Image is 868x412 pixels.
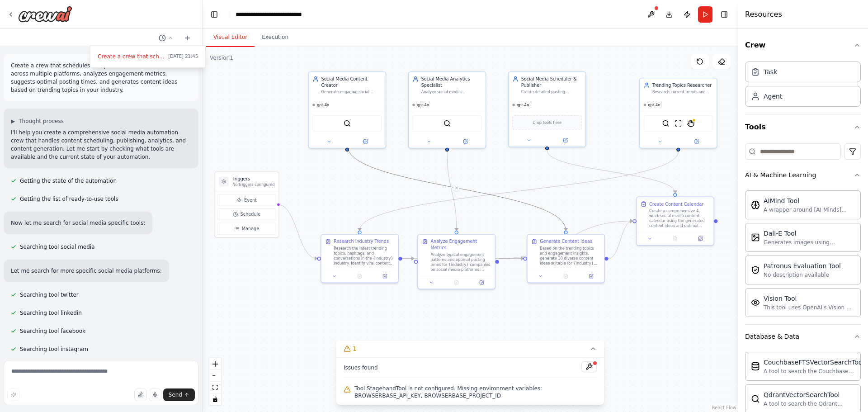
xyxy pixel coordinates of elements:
span: Create a crew that schedules and publishes social media content across multiple platforms, analyz... [98,53,165,60]
img: SerperDevTool [662,120,670,128]
div: Trending Topics ResearcherResearch current trends and viral topics in {industry}, monitor competi... [639,78,717,148]
div: AI & Machine Learning [745,170,816,180]
span: Drop tools here [533,120,561,126]
div: Analyze Engagement Metrics [430,238,491,251]
img: SerperDevTool [344,120,351,128]
img: Aimindtool [751,200,760,209]
button: fit view [209,382,221,393]
button: Tools [745,114,861,140]
button: No output available [552,272,579,280]
g: Edge from c844d415-396c-4ce5-8ba5-b26b3718e3c3 to f168fcf3-88e9-43ef-95a9-d336db26fd5c [357,152,682,231]
div: CouchbaseFTSVectorSearchTool [764,358,864,367]
g: Edge from fb6f1fed-b221-46db-9b97-a82d44eae971 to e9d52c21-68fc-4c1d-8176-0cf098b9f5dc [609,218,633,262]
div: Dall-E Tool [764,229,855,238]
div: Create Content Calendar [649,201,703,207]
button: AI & Machine Learning [745,163,861,187]
button: Open in side panel [547,137,583,144]
div: React Flow controls [209,358,221,405]
div: AI & Machine Learning [745,187,861,324]
button: Schedule [217,208,276,220]
span: Tool StagehandTool is not configured. Missing environment variables: BROWSERBASE_API_KEY, BROWSER... [354,385,597,399]
div: Based on the trending topics and engagement insights, generate 30 diverse content ideas suitable ... [540,246,600,266]
button: Database & Data [745,325,861,348]
div: TriggersNo triggers configuredEventScheduleManage [214,171,279,237]
div: Research Industry TrendsResearch the latest trending topics, hashtags, and conversations in the {... [321,234,399,283]
img: SerperDevTool [443,120,451,128]
img: Visiontool [751,298,760,307]
g: Edge from 7ebd865f-db08-43d4-9d3e-61ac1669c139 to e9d52c21-68fc-4c1d-8176-0cf098b9f5dc [544,150,678,193]
button: zoom out [209,370,221,382]
div: Social Media Scheduler & PublisherCreate detailed posting schedules, format content for different... [508,71,586,147]
div: Database & Data [745,332,799,341]
button: Crew [745,33,861,58]
div: Task [764,67,777,76]
span: gpt-4o [417,103,429,108]
button: Open in side panel [471,279,492,286]
div: Research the latest trending topics, hashtags, and conversations in the {industry} industry. Iden... [334,246,394,266]
button: Open in side panel [448,138,483,146]
button: Open in side panel [348,138,383,146]
span: gpt-4o [648,103,660,108]
button: Open in side panel [689,235,711,242]
a: React Flow attribution [712,405,736,410]
img: Patronusevaltool [751,265,760,275]
div: Social Media Analytics Specialist [421,76,482,89]
button: Hide right sidebar [718,8,731,21]
div: Social Media Content CreatorGenerate engaging social media content tailored to {industry} industr... [308,71,387,148]
button: No output available [443,279,470,286]
div: Patronus Evaluation Tool [764,261,841,270]
div: Research Industry Trends [334,238,389,245]
div: Research current trends and viral topics in {industry}, monitor competitor social media activitie... [652,90,713,95]
div: A tool to search the Qdrant database for relevant information on internal documents. [764,400,855,407]
div: Version 1 [210,54,233,62]
button: Open in side panel [374,272,396,280]
button: Visual Editor [206,28,255,47]
button: Open in side panel [679,138,714,146]
div: Agent [764,92,782,101]
div: Generate Content IdeasBased on the trending topics and engagement insights, generate 30 diverse c... [527,234,605,283]
button: Execution [255,28,296,47]
button: Manage [217,223,276,235]
img: Qdrantvectorsearchtool [751,394,760,403]
button: No output available [662,235,689,242]
div: No description available [764,271,841,279]
button: Open in side panel [580,272,602,280]
g: Edge from f168fcf3-88e9-43ef-95a9-d336db26fd5c to fb6f1fed-b221-46db-9b97-a82d44eae971 [402,256,524,262]
div: Trending Topics Researcher [652,82,713,89]
div: Crew [745,58,861,114]
div: QdrantVectorSearchTool [764,390,855,399]
button: Event [217,194,276,206]
img: Couchbaseftsvectorsearchtool [751,362,760,371]
div: Generates images using OpenAI's Dall-E model. [764,239,855,246]
div: Analyze Engagement MetricsAnalyze typical engagement patterns and optimal posting times for {indu... [417,234,495,289]
div: A tool to search the Couchbase database for relevant information on internal documents. [764,368,864,375]
div: AIMind Tool [764,196,855,205]
div: Analyze social media performance metrics, identify optimal posting times based on engagement data... [421,90,482,95]
p: No triggers configured [232,182,274,187]
span: 1 [353,344,357,353]
img: StagehandTool [687,120,695,128]
g: Edge from a187bce1-894f-4a1e-ad3b-d0251ba293a4 to fb6f1fed-b221-46db-9b97-a82d44eae971 [499,256,524,262]
div: Generate Content Ideas [540,238,592,245]
span: [DATE] 21:45 [168,53,198,60]
h4: Resources [745,9,782,20]
span: Issues found [344,364,378,371]
img: ScrapeWebsiteTool [675,120,682,128]
g: Edge from b1197167-0ca7-4c01-af12-cba23677a0cd to fb6f1fed-b221-46db-9b97-a82d44eae971 [344,145,569,231]
div: A wrapper around [AI-Minds]([URL][DOMAIN_NAME]). Useful for when you need answers to questions fr... [764,206,855,213]
div: Create detailed posting schedules, format content for different platforms, prepare content for pu... [521,90,582,95]
img: Dalletool [751,233,760,242]
button: toggle interactivity [209,393,221,405]
button: Create a crew that schedules and publishes social media content across multiple platforms, analyz... [94,49,202,64]
span: gpt-4o [317,103,329,108]
button: zoom in [209,358,221,370]
nav: breadcrumb [236,10,302,19]
div: Create Content CalendarCreate a comprehensive 4-week social media content calendar using the gene... [636,196,714,245]
div: This tool uses OpenAI's Vision API to describe the contents of an image. [764,304,855,311]
button: No output available [346,272,373,280]
span: Schedule [241,211,260,218]
div: Generate engaging social media content tailored to {industry} industry trends, create compelling ... [321,90,382,95]
g: Edge from ca65a7da-ddee-443d-939b-1a667c4edff7 to a187bce1-894f-4a1e-ad3b-d0251ba293a4 [444,152,460,231]
div: Vision Tool [764,294,855,303]
g: Edge from triggers to f168fcf3-88e9-43ef-95a9-d336db26fd5c [278,202,317,262]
